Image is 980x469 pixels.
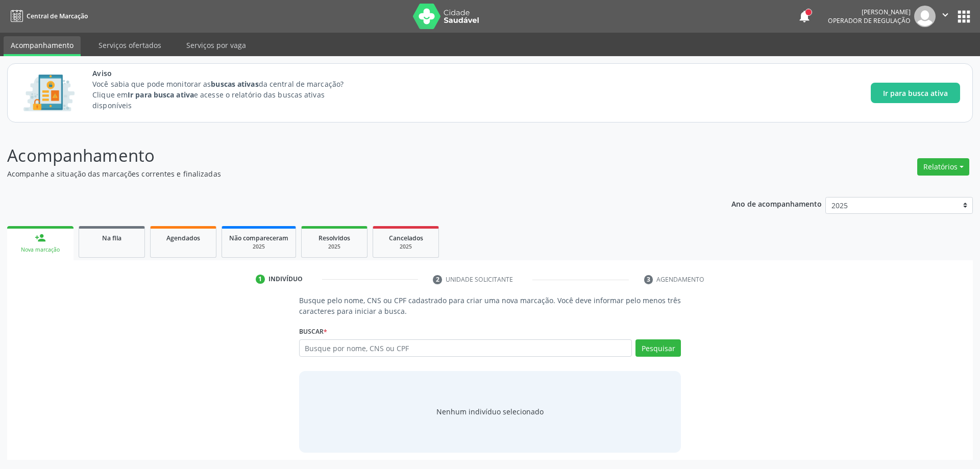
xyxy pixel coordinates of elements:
div: Indivíduo [268,275,303,284]
span: Aviso [92,68,362,79]
p: Busque pelo nome, CNS ou CPF cadastrado para criar uma nova marcação. Você deve informar pelo men... [299,295,681,316]
img: img [914,6,936,27]
span: Na fila [102,234,121,242]
p: Acompanhamento [7,143,683,168]
strong: buscas ativas [211,79,258,89]
div: [PERSON_NAME] [828,8,911,16]
div: 2025 [229,243,288,251]
div: Nova marcação [14,246,66,254]
button: Ir para busca ativa [871,83,960,103]
button:  [936,6,955,27]
span: Ir para busca ativa [883,88,948,98]
div: 2025 [309,243,360,251]
button: Relatórios [917,158,969,176]
p: Acompanhe a situação das marcações correntes e finalizadas [7,168,683,179]
p: Ano de acompanhamento [731,197,822,210]
div: 2025 [380,243,431,251]
div: Nenhum indivíduo selecionado [436,406,544,417]
label: Buscar [299,324,327,339]
input: Busque por nome, CNS ou CPF [299,339,632,357]
span: Resolvidos [318,234,350,242]
strong: Ir para busca ativa [128,90,194,100]
p: Você sabia que pode monitorar as da central de marcação? Clique em e acesse o relatório das busca... [92,79,362,111]
a: Serviços por vaga [179,36,253,54]
img: Imagem de CalloutCard [20,70,78,116]
span: Operador de regulação [828,16,911,25]
button: apps [955,8,973,26]
span: Não compareceram [229,234,288,242]
div: 1 [256,275,265,284]
a: Serviços ofertados [91,36,168,54]
span: Cancelados [389,234,423,242]
span: Central de Marcação [27,12,88,20]
a: Acompanhamento [4,36,81,56]
button: notifications [797,9,812,23]
a: Central de Marcação [7,8,88,24]
button: Pesquisar [635,339,681,357]
i:  [940,9,951,20]
span: Agendados [166,234,200,242]
div: person_add [35,232,46,243]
